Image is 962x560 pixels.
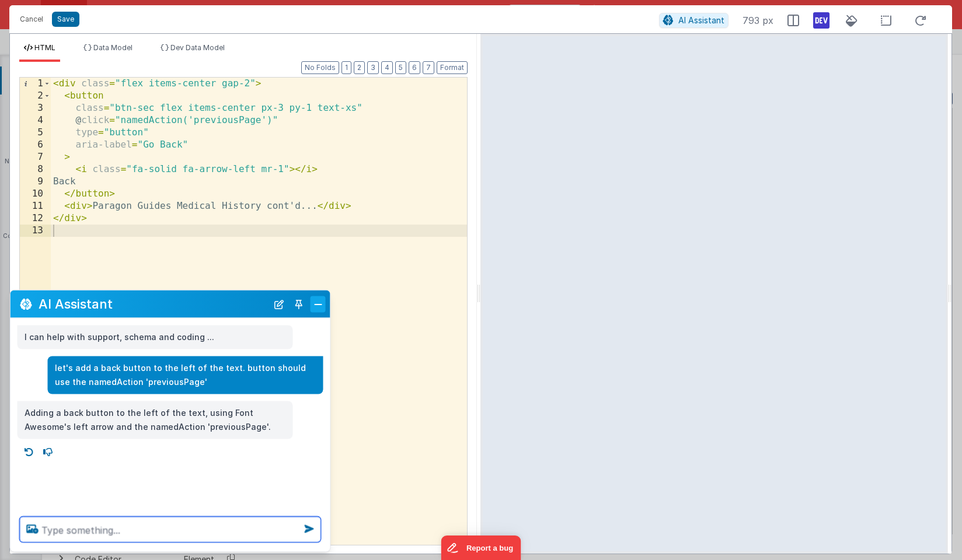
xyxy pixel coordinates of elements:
iframe: Marker.io feedback button [441,535,521,560]
span: Data Model [93,43,133,52]
div: 10 [20,188,51,200]
button: 6 [409,61,420,74]
span: HTML [34,43,55,52]
div: 3 [20,102,51,114]
span: AI Assistant [678,15,724,25]
p: let's add a back button to the left of the text. button should use the namedAction 'previousPage' [55,360,316,389]
div: 11 [20,200,51,212]
div: 7 [20,151,51,163]
button: Format [437,61,468,74]
button: 7 [423,61,434,74]
button: 5 [395,61,406,74]
div: 8 [20,163,51,176]
p: Adding a back button to the left of the text, using Font Awesome's left arrow and the namedAction... [25,405,286,434]
div: 12 [20,212,51,225]
button: 2 [354,61,365,74]
h2: AI Assistant [39,297,267,311]
button: Toggle Pin [291,296,307,312]
button: New Chat [271,296,287,312]
p: I can help with support, schema and coding ... [25,330,286,345]
div: 9 [20,176,51,188]
div: 2 [20,90,51,102]
div: 5 [20,127,51,139]
div: 13 [20,225,51,237]
button: 1 [341,61,351,74]
button: No Folds [301,61,339,74]
button: 4 [381,61,393,74]
button: 3 [367,61,379,74]
button: AI Assistant [659,13,729,28]
button: Close [311,296,326,312]
div: 1 [20,78,51,90]
button: Cancel [14,11,49,27]
div: 6 [20,139,51,151]
div: 4 [20,114,51,127]
span: Dev Data Model [170,43,225,52]
span: 793 px [743,13,773,27]
button: Save [52,12,79,27]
